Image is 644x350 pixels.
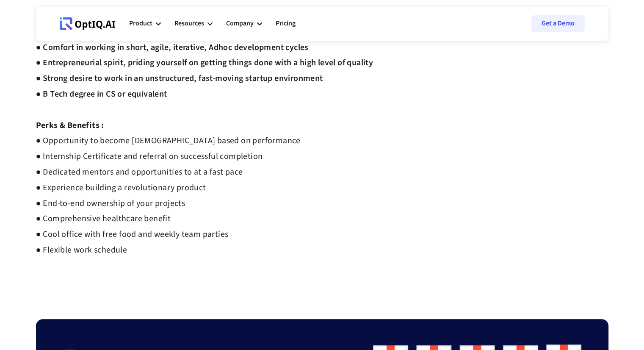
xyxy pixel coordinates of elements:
div: Company [226,18,254,29]
div: Product [129,18,152,29]
strong: Perks & Benefits : [36,119,104,131]
a: Pricing [276,11,296,36]
div: Webflow Homepage [60,30,60,30]
div: Product [129,11,161,36]
a: Get a Demo [531,15,585,32]
a: Webflow Homepage [60,11,116,36]
div: Company [226,11,262,36]
strong: ● Opportunity to become [DEMOGRAPHIC_DATA] based on performance ● Internship Certificate and refe... [36,135,301,256]
div: Resources [174,11,213,36]
div: Resources [174,18,204,29]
